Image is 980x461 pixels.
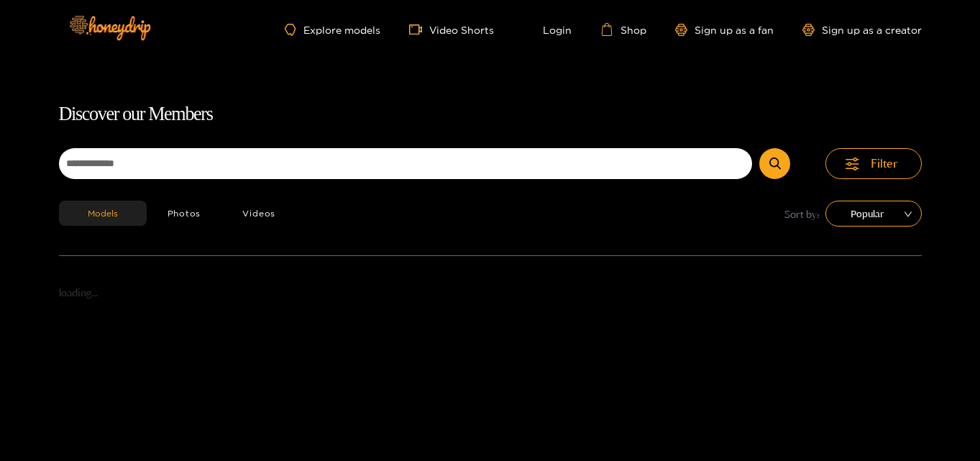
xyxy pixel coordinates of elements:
span: Filter [871,155,898,172]
button: Filter [825,148,922,179]
h1: Discover our Members [59,99,922,129]
button: Submit Search [759,148,790,179]
a: Sign up as a fan [675,24,774,36]
button: Models [59,201,147,226]
a: Video Shorts [409,23,494,36]
a: Shop [600,23,646,36]
div: sort [825,201,922,227]
a: Sign up as a creator [802,24,922,36]
a: Login [523,23,572,36]
p: loading... [59,285,922,301]
button: Videos [221,201,296,226]
span: Popular [836,203,911,224]
span: Sort by: [784,206,820,222]
button: Photos [147,201,222,226]
a: Explore models [285,24,380,36]
span: video-camera [409,23,429,36]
